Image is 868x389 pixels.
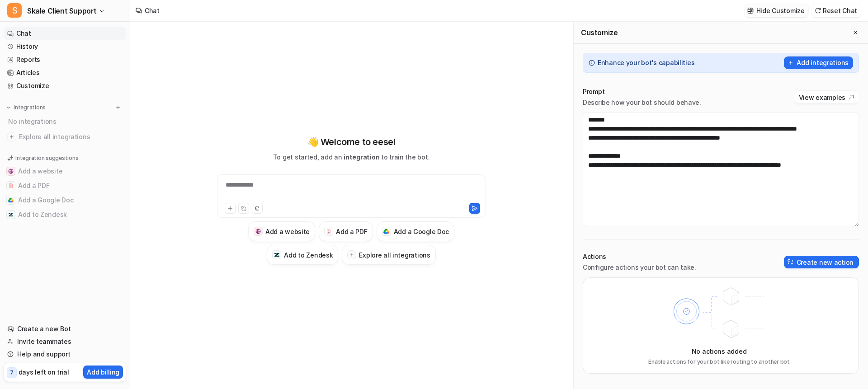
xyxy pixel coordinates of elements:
button: Add to ZendeskAdd to Zendesk [4,207,126,222]
div: Chat [145,6,160,15]
p: No actions added [692,347,747,356]
p: To get started, add an to train the bot. [273,152,429,162]
button: Add a websiteAdd a website [248,221,315,241]
p: Integration suggestions [15,154,78,162]
button: Add a websiteAdd a website [4,164,126,178]
button: Add a Google DocAdd a Google Doc [377,221,455,241]
a: Invite teammates [4,335,126,348]
button: Integrations [4,103,48,112]
a: Explore all integrations [4,131,126,143]
button: Add a Google DocAdd a Google Doc [4,193,126,207]
p: Actions [583,252,696,261]
p: Prompt [583,87,701,96]
a: Reports [4,53,126,66]
button: Hide Customize [745,4,808,17]
button: Add billing [83,366,123,379]
span: S [7,3,22,18]
p: Describe how your bot should behave. [583,98,701,107]
a: Chat [4,27,126,40]
img: Add to Zendesk [274,252,280,258]
a: Help and support [4,348,126,361]
button: Close flyout [850,27,861,38]
span: integration [344,153,379,161]
img: Add a Google Doc [8,197,14,203]
p: 👋 Welcome to eesel [307,135,396,149]
img: create-action-icon.svg [788,259,794,265]
a: Articles [4,66,126,79]
button: Add a PDFAdd a PDF [319,221,373,241]
img: customize [747,7,754,14]
img: reset [815,7,821,14]
img: menu_add.svg [115,104,121,111]
img: expand menu [5,104,12,111]
h3: Add a Google Doc [394,227,449,236]
button: Reset Chat [812,4,861,17]
img: Add a Google Doc [383,229,389,234]
p: days left on trial [19,367,69,377]
button: Add to ZendeskAdd to Zendesk [267,245,338,265]
p: Enhance your bot's capabilities [598,58,694,67]
div: No integrations [5,114,126,129]
img: Add a PDF [8,183,14,188]
p: Configure actions your bot can take. [583,263,696,272]
a: Customize [4,80,126,92]
button: View examples [794,91,859,103]
button: Explore all integrations [342,245,435,265]
h3: Add to Zendesk [284,250,333,260]
button: Add a PDFAdd a PDF [4,178,126,193]
a: History [4,40,126,53]
h3: Add a website [265,227,310,236]
img: Add a website [255,229,261,234]
img: Add to Zendesk [8,212,14,217]
p: Integrations [14,104,46,111]
p: 7 [10,369,14,377]
h3: Add a PDF [336,227,367,236]
h3: Explore all integrations [359,250,430,260]
button: Add integrations [784,56,853,69]
p: Add billing [87,367,119,377]
img: explore all integrations [7,132,16,141]
button: Create new action [784,256,859,268]
p: Enable actions for your bot like routing to another bot [648,358,790,366]
a: Create a new Bot [4,323,126,335]
img: Add a website [8,169,14,174]
p: Hide Customize [756,6,805,15]
span: Explore all integrations [19,130,123,144]
span: Skale Client Support [27,5,97,17]
img: Add a PDF [326,229,332,234]
h2: Customize [581,28,618,37]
